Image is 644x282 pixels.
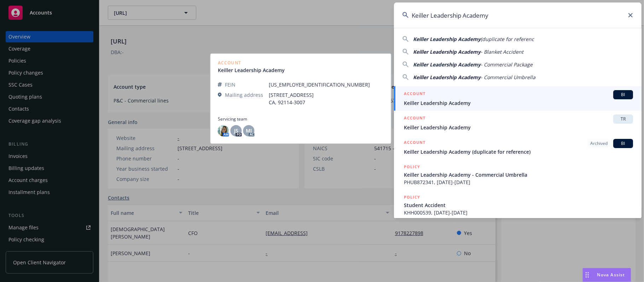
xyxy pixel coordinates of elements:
a: ACCOUNTBIKeiller Leadership Academy [394,86,642,111]
a: POLICYKeiller Leadership Academy - Commercial UmbrellaPHUB872341, [DATE]-[DATE] [394,159,642,190]
span: Keiller Leadership Academy [413,61,481,68]
span: Student Accident [404,201,633,209]
span: Keiller Leadership Academy [413,74,481,81]
button: Nova Assist [582,268,631,282]
span: Keiller Leadership Academy [413,36,481,42]
div: Drag to move [583,268,592,282]
a: ACCOUNTTRKeiller Leadership Academy [394,111,642,135]
span: Nova Assist [597,272,625,278]
span: BI [616,140,630,147]
h5: POLICY [404,194,420,201]
span: PHUB872341, [DATE]-[DATE] [404,178,633,186]
span: Keiller Leadership Academy (duplicate for reference) [404,148,633,155]
span: (duplicate for referenc [481,36,534,42]
span: TR [616,116,630,122]
span: Keiller Leadership Academy - Commercial Umbrella [404,171,633,178]
span: - Commercial Package [481,61,533,68]
h5: ACCOUNT [404,139,425,147]
span: - Commercial Umbrella [481,74,535,81]
span: Archived [590,140,608,147]
a: ACCOUNTArchivedBIKeiller Leadership Academy (duplicate for reference) [394,135,642,159]
h5: ACCOUNT [404,114,425,123]
h5: ACCOUNT [404,90,425,99]
span: Keiller Leadership Academy [404,99,633,107]
span: - Blanket Accident [481,48,523,55]
span: KHH000539, [DATE]-[DATE] [404,209,633,216]
span: Keiller Leadership Academy [404,124,633,131]
span: Keiller Leadership Academy [413,48,481,55]
a: POLICYStudent AccidentKHH000539, [DATE]-[DATE] [394,190,642,220]
input: Search... [394,2,642,28]
h5: POLICY [404,163,420,170]
span: BI [616,92,630,98]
